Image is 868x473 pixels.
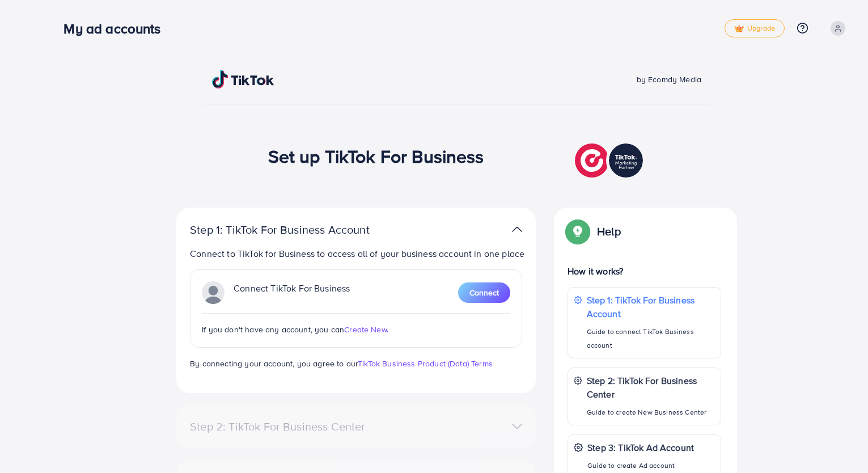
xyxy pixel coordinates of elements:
p: Connect TikTok For Business [234,281,350,304]
img: TikTok partner [575,141,646,180]
p: Guide to create Ad account [587,459,694,472]
h3: My ad accounts [63,20,170,37]
a: tickUpgrade [725,19,785,37]
span: by Ecomdy Media [637,74,701,85]
p: Help [597,225,621,238]
img: TikTok partner [202,281,225,304]
span: Create New. [344,324,388,335]
span: Upgrade [734,24,775,33]
p: Connect to TikTok for Business to access all of your business account in one place [190,247,527,260]
p: Step 3: TikTok Ad Account [587,441,694,454]
span: Connect [469,287,499,298]
button: Connect [458,282,510,303]
img: TikTok [212,70,274,88]
img: Popup guide [568,221,588,242]
p: Step 1: TikTok For Business Account [190,223,405,236]
h1: Set up TikTok For Business [268,145,484,167]
p: By connecting your account, you agree to our [190,357,522,370]
img: tick [734,25,744,33]
p: Guide to connect TikTok Business account [587,325,715,352]
span: If you don't have any account, you can [202,324,344,335]
p: Step 1: TikTok For Business Account [587,293,715,320]
img: TikTok partner [512,221,522,238]
p: Guide to create New Business Center [587,406,715,419]
p: How it works? [568,264,721,278]
p: Step 2: TikTok For Business Center [587,374,715,401]
a: TikTok Business Product (Data) Terms [358,358,493,369]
